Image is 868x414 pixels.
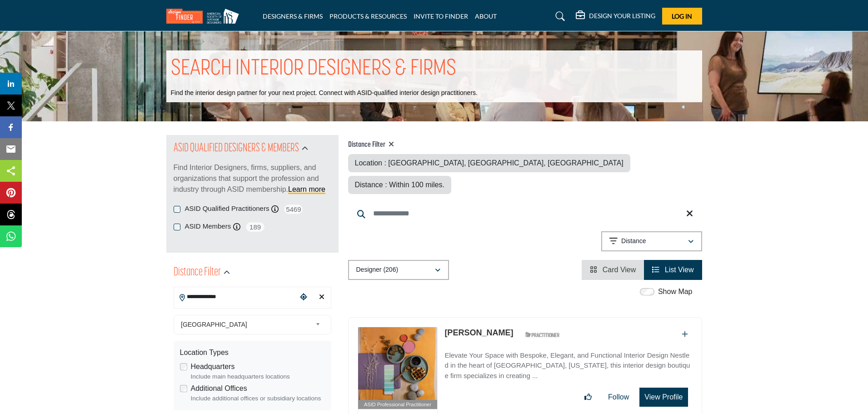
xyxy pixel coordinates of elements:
[356,265,399,274] p: Designer (206)
[579,388,598,406] button: Like listing
[174,162,331,195] p: Find Interior Designers, firms, suppliers, and organizations that support the profession and indu...
[364,401,431,409] span: ASID Professional Practitioner
[639,388,688,407] button: View Profile
[171,55,456,83] h1: SEARCH INTERIOR DESIGNERS & FIRMS
[590,266,636,274] a: View Card
[358,327,438,400] img: Lisa Mares-Reese
[576,11,655,22] div: DESIGN YOUR LISTING
[283,204,304,215] span: 5469
[191,361,235,372] label: Headquarters
[582,260,644,280] li: Card View
[191,394,325,403] div: Include additional offices or subsidiary locations
[662,8,702,25] button: Log In
[644,260,702,280] li: List View
[263,12,323,20] a: DESIGNERS & FIRMS
[174,288,297,306] input: Search Location
[348,140,702,150] h4: Distance Filter
[185,204,269,214] label: ASID Qualified Practitioners
[603,266,636,274] span: Card View
[174,140,299,157] h2: ASID QUALIFIED DESIGNERS & MEMBERS
[475,12,497,20] a: ABOUT
[602,388,635,406] button: Follow
[444,350,692,381] p: Elevate Your Space with Bespoke, Elegant, and Functional Interior Design Nestled in the heart of ...
[288,185,325,193] a: Learn more
[444,328,513,337] a: [PERSON_NAME]
[174,206,180,213] input: ASID Qualified Practitioners checkbox
[601,231,702,251] button: Distance
[180,347,325,358] div: Location Types
[348,203,702,224] input: Search Keyword
[355,181,444,189] span: Distance : Within 100 miles.
[665,266,694,274] span: List View
[355,159,624,167] span: Location : [GEOGRAPHIC_DATA], [GEOGRAPHIC_DATA], [GEOGRAPHIC_DATA]
[621,237,646,246] p: Distance
[181,319,312,330] span: [GEOGRAPHIC_DATA]
[652,266,693,274] a: View List
[329,12,407,20] a: PRODUCTS & RESOURCES
[297,288,310,307] div: Choose your current location
[166,9,244,24] img: Site Logo
[191,383,247,394] label: Additional Offices
[171,89,478,98] p: Find the interior design partner for your next project. Connect with ASID-qualified interior desi...
[589,12,655,20] h5: DESIGN YOUR LISTING
[185,221,231,232] label: ASID Members
[191,372,325,381] div: Include main headquarters locations
[315,288,329,307] div: Clear search location
[245,221,265,233] span: 189
[414,12,468,20] a: INVITE TO FINDER
[174,224,180,230] input: ASID Members checkbox
[348,260,449,280] button: Designer (206)
[358,327,438,409] a: ASID Professional Practitioner
[658,286,693,297] label: Show Map
[547,9,571,24] a: Search
[444,327,513,339] p: Lisa Mares-Reese
[522,329,563,340] img: ASID Qualified Practitioners Badge Icon
[444,345,692,381] a: Elevate Your Space with Bespoke, Elegant, and Functional Interior Design Nestled in the heart of ...
[174,264,221,281] h2: Distance Filter
[672,12,692,20] span: Log In
[682,330,688,338] a: Add To List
